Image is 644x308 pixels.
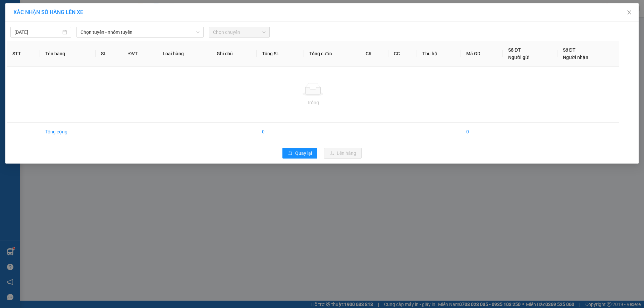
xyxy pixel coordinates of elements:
th: Thu hộ [417,41,461,67]
span: rollback [288,151,292,156]
span: XÁC NHẬN SỐ HÀNG LÊN XE [13,9,83,15]
span: Người gửi [508,55,530,60]
td: 0 [257,123,304,141]
span: Số ĐT [508,47,521,53]
th: Mã GD [461,41,503,67]
th: Tổng SL [257,41,304,67]
button: rollbackQuay lại [282,148,317,159]
th: Tên hàng [40,41,96,67]
th: STT [7,41,40,67]
span: Chọn tuyến - nhóm tuyến [80,27,200,37]
th: Tổng cước [304,41,360,67]
span: Số ĐT [563,47,576,53]
span: Người nhận [563,55,588,60]
div: Trống [12,99,613,106]
th: ĐVT [123,41,157,67]
button: Close [620,3,639,22]
span: close [627,10,632,15]
th: Ghi chú [211,41,257,67]
th: CC [388,41,417,67]
span: down [196,30,200,34]
th: Loại hàng [157,41,211,67]
th: CR [360,41,389,67]
button: uploadLên hàng [324,148,362,159]
span: Quay lại [295,149,312,157]
td: 0 [461,123,503,141]
input: 11/09/2025 [14,28,61,36]
th: SL [96,41,123,67]
span: Chọn chuyến [213,27,266,37]
td: Tổng cộng [40,123,96,141]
